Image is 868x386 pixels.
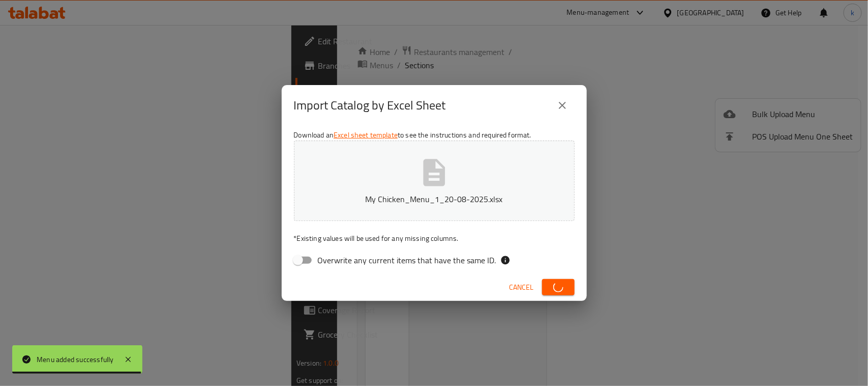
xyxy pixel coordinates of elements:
div: Download an to see the instructions and required format. [282,126,587,273]
button: Cancel [505,278,538,297]
p: My Chicken_Menu_1_20-08-2025.xlsx [310,193,559,205]
span: Cancel [510,281,534,294]
span: Overwrite any current items that have the same ID. [318,254,496,266]
a: Excel sheet template [334,128,398,142]
h2: Import Catalog by Excel Sheet [294,97,446,114]
button: My Chicken_Menu_1_20-08-2025.xlsx [294,141,575,221]
div: Menu added successfully [37,354,114,365]
p: Existing values will be used for any missing columns. [294,233,575,243]
button: close [550,93,575,118]
svg: If the overwrite option isn't selected, then the items that match an existing ID will be ignored ... [500,255,511,265]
